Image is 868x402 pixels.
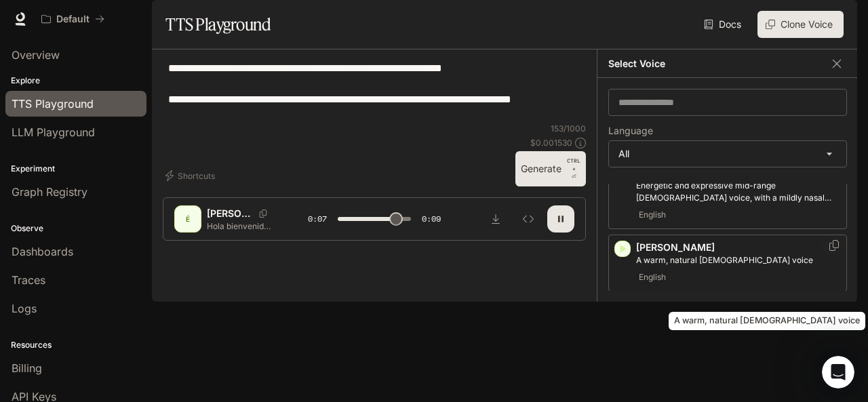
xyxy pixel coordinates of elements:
[822,356,854,388] iframe: Intercom live chat
[636,269,669,285] span: English
[551,123,586,134] p: 153 / 1000
[636,207,669,223] span: English
[56,14,90,25] p: Default
[422,212,441,226] span: 0:09
[165,11,271,38] h1: TTS Playground
[827,240,841,251] button: Copy Voice ID
[609,141,846,167] div: All
[636,254,841,266] p: A warm, natural female voice
[207,207,254,220] p: [PERSON_NAME]
[163,165,220,186] button: Shortcuts
[254,209,273,218] button: Copy Voice ID
[207,220,275,232] p: Hola bienvenidos a los jueves del despecho, aqui en [PERSON_NAME] de [PERSON_NAME] donde cada jue...
[567,157,580,173] p: CTRL +
[177,208,199,230] div: É
[482,205,509,233] button: Download audio
[308,212,327,226] span: 0:07
[35,5,111,33] button: All workspaces
[636,241,841,254] p: [PERSON_NAME]
[530,137,572,148] p: $ 0.001530
[701,11,747,38] a: Docs
[636,180,841,204] p: Energetic and expressive mid-range male voice, with a mildly nasal quality
[515,205,542,233] button: Inspect
[757,11,844,38] button: Clone Voice
[515,151,586,186] button: GenerateCTRL +⏎
[567,157,580,181] p: ⏎
[669,312,865,330] div: A warm, natural [DEMOGRAPHIC_DATA] voice
[608,126,653,136] p: Language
